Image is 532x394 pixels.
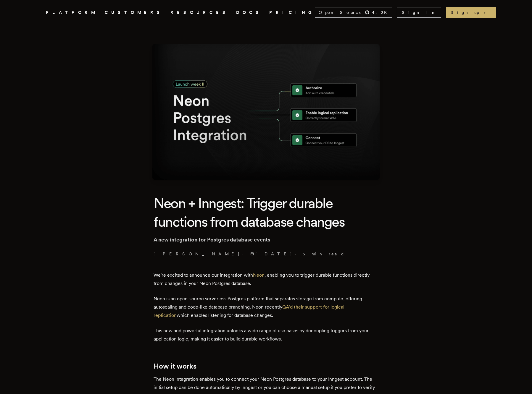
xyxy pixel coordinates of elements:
[481,9,491,15] span: →
[269,9,315,16] a: PRICING
[372,9,391,15] span: 4.3 K
[154,251,240,257] a: [PERSON_NAME]
[253,272,265,278] a: Neon
[250,251,292,257] span: [DATE]
[397,7,441,18] a: Sign In
[152,44,380,180] img: Featured image for Neon + Inngest: Trigger durable functions from database changes blog post
[154,194,378,231] h1: Neon + Inngest: Trigger durable functions from database changes
[154,236,378,244] p: A new integration for Postgres database events
[154,327,378,343] p: This new and powerful integration unlocks a wide range of use cases by decoupling triggers from y...
[154,271,378,288] p: We're excited to announce our integration with , enabling you to trigger durable functions direct...
[154,304,344,318] a: GA'd their support for logical replication
[46,9,98,16] button: PLATFORM
[154,295,378,320] p: Neon is an open-source serverless Postgres platform that separates storage from compute, offering...
[236,9,262,16] a: DOCS
[105,9,163,16] a: CUSTOMERS
[303,251,345,257] span: 5 min read
[170,9,229,16] button: RESOURCES
[319,9,362,15] span: Open Source
[446,7,496,18] a: Sign up
[154,362,378,370] h2: How it works
[154,251,378,257] p: · ·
